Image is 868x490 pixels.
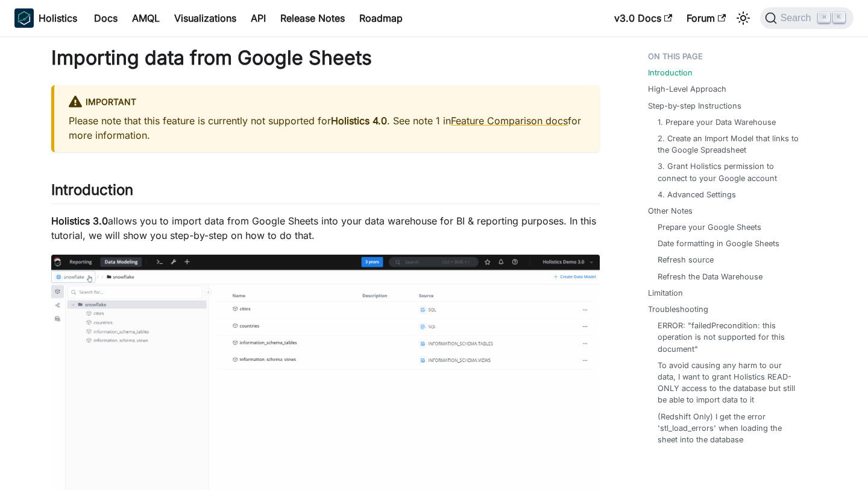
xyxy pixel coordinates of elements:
[451,115,568,127] a: Feature Comparison docs
[87,8,125,28] a: Docs
[51,46,600,70] h1: Importing data from Google Sheets
[51,215,108,227] strong: Holistics 3.0
[658,271,763,282] a: Refresh the Data Warehouse
[679,8,733,28] a: Forum
[658,189,736,200] a: 4. Advanced Settings
[648,304,708,315] a: Troubleshooting
[658,221,761,233] a: Prepare your Google Sheets
[69,113,585,142] p: Please note that this feature is currently not supported for . See note 1 in for more information.
[331,115,387,127] strong: Holistics 4.0
[648,100,741,112] a: Step-by-step Instructions
[648,67,693,78] a: Introduction
[658,360,799,406] a: To avoid causing any harm to our data, I want to grant Holistics READ-ONLY access to the database...
[125,8,167,28] a: AMQL
[14,8,34,28] img: Holistics
[352,8,410,28] a: Roadmap
[833,12,845,23] kbd: K
[51,214,600,243] p: allows you to import data from Google Sheets into your data warehouse for BI & reporting purposes...
[167,8,244,28] a: Visualizations
[760,7,854,29] button: Search (Command+K)
[658,254,714,266] a: Refresh source
[648,83,726,95] a: High-Level Approach
[648,287,683,299] a: Limitation
[244,8,273,28] a: API
[69,95,585,110] div: Important
[607,8,679,28] a: v3.0 Docs
[39,11,77,25] b: Holistics
[658,161,799,183] a: 3. Grant Holistics permission to connect to your Google account
[777,13,819,24] span: Search
[51,181,600,204] h2: Introduction
[658,411,799,446] a: (Redshift Only) I get the error 'stl_load_errors' when loading the sheet into the database
[14,8,77,28] a: HolisticsHolistics
[734,8,753,28] button: Switch between dark and light mode (currently light mode)
[658,116,776,128] a: 1. Prepare your Data Warehouse
[658,320,799,355] a: ERROR: "failedPrecondition: this operation is not supported for this document"
[818,12,830,23] kbd: ⌘
[273,8,352,28] a: Release Notes
[648,205,693,217] a: Other Notes
[658,238,779,249] a: Date formatting in Google Sheets
[658,133,799,156] a: 2. Create an Import Model that links to the Google Spreadsheet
